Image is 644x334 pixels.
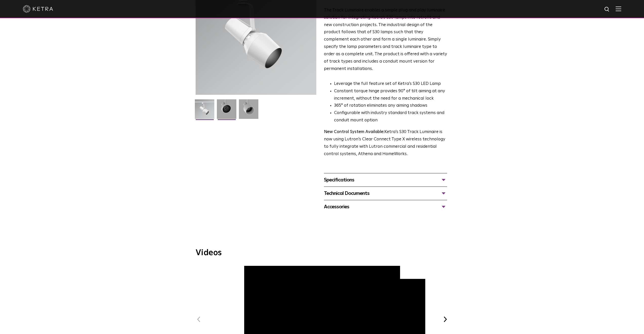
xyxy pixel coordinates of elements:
img: 3b1b0dc7630e9da69e6b [217,99,236,123]
button: Previous [196,316,202,323]
strong: New Control System Available: [324,130,384,134]
li: Constant torque hinge provides 90° of tilt aiming at any increment, without the need for a mechan... [334,88,447,102]
div: Accessories [324,203,447,211]
img: ketra-logo-2019-white [23,5,53,13]
img: search icon [604,6,610,13]
button: Next [442,316,449,323]
img: Hamburger%20Nav.svg [616,6,621,11]
li: Leverage the full feature set of Ketra’s S30 LED Lamp [334,80,447,88]
h3: Videos [196,249,449,257]
img: S30-Track-Luminaire-2021-Web-Square [195,99,214,123]
div: Technical Documents [324,189,447,197]
p: Ketra’s S30 Track Luminaire is now using Lutron’s Clear Connect Type X wireless technology to ful... [324,128,447,158]
li: Configurable with industry standard track systems and conduit mount option [334,109,447,124]
img: 9e3d97bd0cf938513d6e [239,99,258,123]
div: Specifications [324,176,447,184]
li: 365° of rotation eliminates any aiming shadows [334,102,447,109]
span: The Track Luminaire enables a simple plug and play luminaire solution for integrating Ketra’s S30... [324,8,447,71]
